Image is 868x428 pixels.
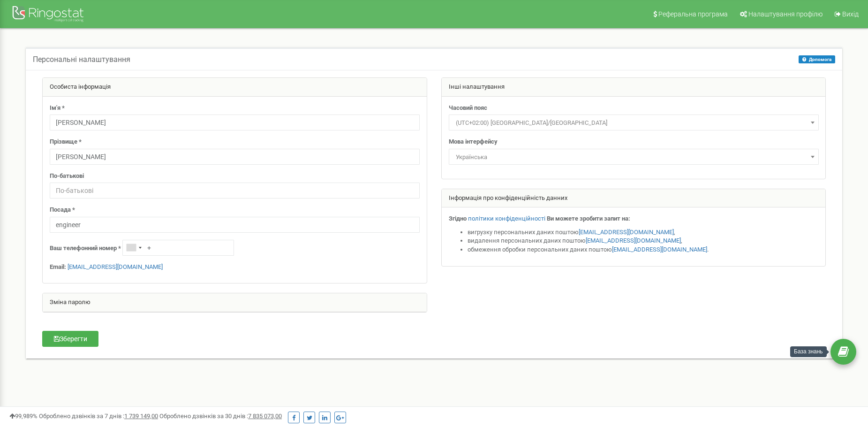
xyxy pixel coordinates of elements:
[124,413,158,420] u: 1 739 149,00
[248,413,282,420] u: 7 835 073,00
[449,149,819,165] span: Українська
[799,55,835,63] button: Допомога
[468,228,819,237] li: вигрузку персональних даних поштою ,
[9,413,38,420] span: 99,989%
[452,151,815,164] span: Українська
[50,115,420,130] input: Ім'я
[50,104,65,113] label: Ім'я *
[50,244,121,253] label: Ваш телефонний номер *
[50,263,66,270] strong: Email:
[50,138,82,146] label: Прізвище *
[442,189,826,208] div: Інформація про конфіденційність данних
[42,331,98,347] button: Зберегти
[43,78,427,97] div: Особиста інформація
[50,149,420,165] input: Прізвище
[790,346,827,357] div: База знань
[468,245,819,254] li: обмеження обробки персональних даних поштою .
[123,240,144,255] div: Telephone country code
[658,10,728,18] span: Реферальна програма
[449,104,487,113] label: Часовий пояс
[159,413,282,420] span: Оброблено дзвінків за 30 днів :
[449,138,498,146] label: Мова інтерфейсу
[468,215,545,222] a: політики конфіденційності
[468,237,819,245] li: видалення персональних даних поштою ,
[43,293,427,312] div: Зміна паролю
[748,10,823,18] span: Налаштування профілю
[579,229,674,236] a: [EMAIL_ADDRESS][DOMAIN_NAME]
[50,183,420,199] input: По-батькові
[449,215,467,222] strong: Згідно
[50,217,420,233] input: Посада
[50,206,75,214] label: Посада *
[68,263,163,270] a: [EMAIL_ADDRESS][DOMAIN_NAME]
[452,116,815,130] span: (UTC+02:00) Europe/Warsaw
[842,10,859,18] span: Вихід
[586,237,681,244] a: [EMAIL_ADDRESS][DOMAIN_NAME]
[39,413,158,420] span: Оброблено дзвінків за 7 днів :
[547,215,630,222] strong: Ви можете зробити запит на:
[449,115,819,130] span: (UTC+02:00) Europe/Warsaw
[612,246,707,253] a: [EMAIL_ADDRESS][DOMAIN_NAME]
[122,240,234,256] input: +1-800-555-55-55
[50,172,84,181] label: По-батькові
[442,78,826,97] div: Інші налаштування
[33,55,130,64] h5: Персональні налаштування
